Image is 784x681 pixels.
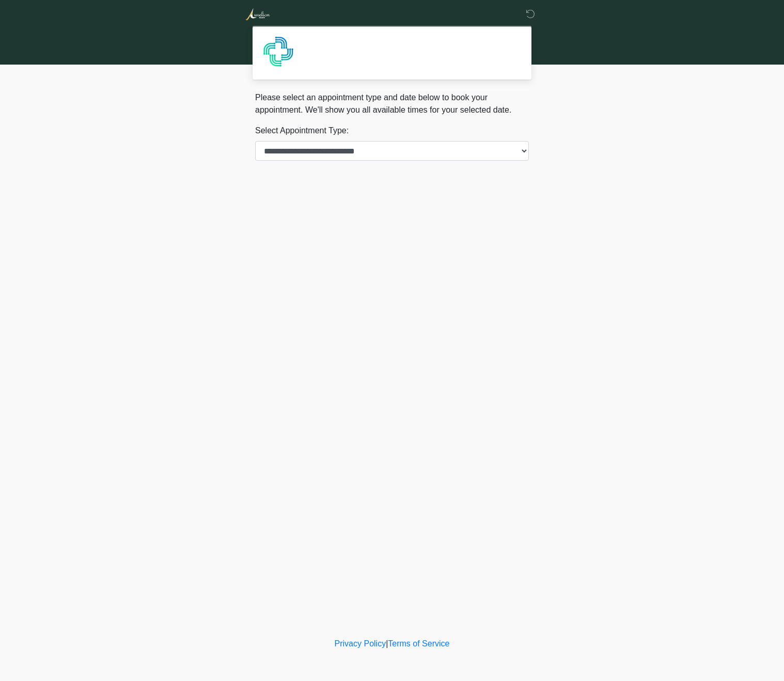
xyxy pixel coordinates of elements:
[388,639,449,648] a: Terms of Service
[263,36,294,67] img: Agent Avatar
[245,8,270,21] img: Aurelion Med Spa Logo
[255,91,529,116] p: Please select an appointment type and date below to book your appointment. We'll show you all ava...
[255,125,349,137] label: Select Appointment Type:
[335,639,386,648] a: Privacy Policy
[386,639,388,648] a: |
